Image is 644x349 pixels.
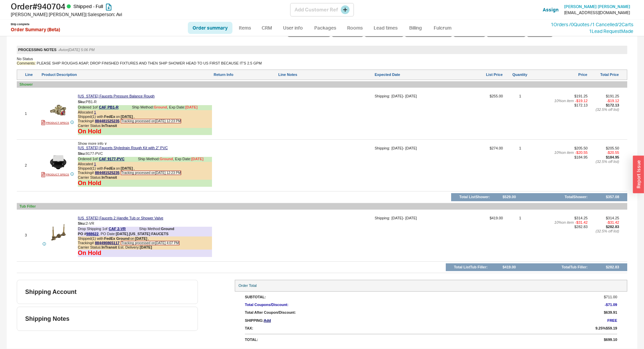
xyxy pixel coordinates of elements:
span: $191.25 [606,94,619,98]
div: Allocated [78,110,212,115]
span: Comments: [17,61,36,65]
div: ( 32.5 % off list) [589,229,619,233]
div: List Price [455,73,503,77]
span: 2-VR [86,221,94,225]
b: InTransit [102,175,117,179]
b: Ground [161,227,174,231]
div: 3 [25,233,40,237]
span: $639.91 [604,310,617,315]
div: Add Customer Ref [290,3,354,16]
div: $357.08 [606,195,619,199]
b: PO # [78,232,99,236]
span: Add [264,318,271,323]
span: - $31.42 [575,220,588,225]
div: ( 32.5 % off list) [589,107,619,112]
a: [US_STATE] Faucets Styledrain Rough Kit with 2" PVC [78,146,168,150]
span: Carrier Status: [78,124,117,128]
a: [US_STATE] Faucets Pressure Balance Rough [78,94,155,98]
a: Rooms [342,22,367,34]
div: - Avi on [DATE] 5:06 PM [58,48,95,52]
a: User info [278,22,308,34]
span: 10 % on item [554,220,574,225]
span: 10 % on item [554,150,574,155]
div: , Exp Date: [173,157,204,162]
div: Price [537,73,587,77]
div: Total After Coupon/Discount: [245,310,587,315]
div: 1 [519,94,521,138]
b: InTransit [102,124,117,128]
a: CAF 2-VR [109,227,126,232]
span: Sku: [78,99,86,103]
span: Show more info ∨ [78,141,107,145]
span: Est. Delivery: [118,245,152,249]
div: Drop Shipping 1 of Ship Method: [78,227,212,236]
span: Tracking processed on [DATE] 12:23 PM [121,171,181,175]
div: $529.00 [502,195,516,199]
span: $205.50 [574,146,588,150]
span: $711.00 [604,295,617,299]
div: 2 [25,163,40,168]
div: 1 [519,216,521,260]
span: Shipped - Full [73,3,103,9]
a: Billing [404,22,427,34]
a: 988622 [86,232,99,236]
a: Fulcrum [429,22,456,34]
span: - $20.55 [575,150,588,155]
div: Total Coupons/Discount: [245,303,587,307]
span: PB1-R [86,99,97,103]
a: 1Lead RequestMade [589,28,633,34]
a: Packages [309,22,341,34]
div: , Exp Date: [167,105,198,110]
span: Tracking processed on [DATE] 12:23 PM [121,119,181,123]
span: $282.83 [574,225,588,229]
span: [DATE] [191,157,203,161]
span: Tracking processed on [DATE] 4:07 PM [121,241,179,245]
b: [DATE] [121,166,133,171]
div: Total List Tub Filler : [454,265,487,269]
div: Shower [19,82,625,87]
a: /2Carts [617,21,633,27]
div: Line Notes [278,73,373,77]
b: [DATE] [135,236,147,241]
div: Shipped ( 1 ) with on , [78,166,212,171]
b: [US_STATE] FAUCETS [129,232,169,236]
div: ( 32.5 % off list) [589,160,619,164]
div: $282.83 [606,265,619,269]
a: PRODUCT SPECS [41,120,69,125]
div: Order Total [235,280,627,292]
div: Shipping: [375,146,390,150]
a: Order Summary (Beta) [11,27,60,32]
div: Shipping: [375,216,390,220]
div: 9.25 % [595,326,606,331]
div: On Hold [78,180,101,187]
div: Tax: [245,326,587,331]
a: [PERSON_NAME] [PERSON_NAME] [564,4,630,9]
div: Shipping: [245,318,264,323]
a: [US_STATE] Faucets 2 Handle Tub or Shower Valve [78,216,163,220]
a: Lead times [369,22,402,34]
div: $419.00 [502,265,516,269]
div: No Status [17,57,33,61]
div: [DATE] - [DATE] [391,94,417,98]
a: 1 [94,110,96,114]
div: Allocated [78,162,212,166]
div: On Hold [78,128,101,135]
div: [DATE] - [DATE] [391,146,417,150]
div: SubTotal: [245,295,587,299]
div: Ordered 1 of Ship Method: [78,105,212,110]
a: Items [234,22,256,34]
button: Assign [543,6,558,13]
span: Sku: [78,221,86,225]
span: - $19.12 [575,99,588,103]
b: FedEx Ground [104,236,129,241]
div: Shipped ( 1 ) with on , [78,236,212,241]
div: Ordered 1 of Ship Method: [78,157,212,162]
a: PRODUCT SPECS [41,172,69,177]
span: $255.00 [455,94,503,138]
b: [DATE] [140,245,152,249]
div: Shipping: [375,94,390,98]
span: 9177-PVC [86,151,103,155]
div: Total: [245,338,587,342]
span: - [605,303,617,307]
